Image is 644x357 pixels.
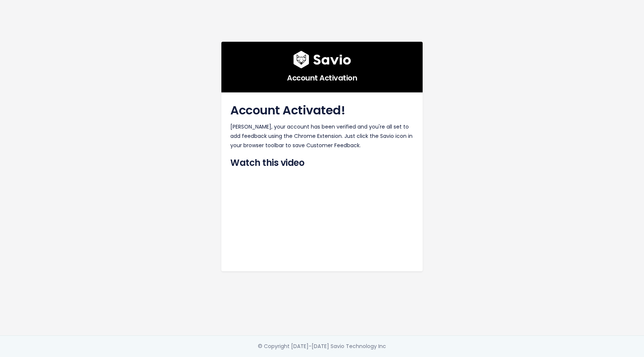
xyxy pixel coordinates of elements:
p: [PERSON_NAME], your account has been verified and you're all set to add feedback using the Chrome... [230,122,414,151]
h2: Account Activated! [230,101,414,119]
img: logo600x187.a314fd40982d.png [293,51,351,69]
h5: Account Activation [230,69,414,83]
div: © Copyright [DATE]-[DATE] Savio Technology Inc [258,342,386,351]
h4: Watch this video [230,156,414,170]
